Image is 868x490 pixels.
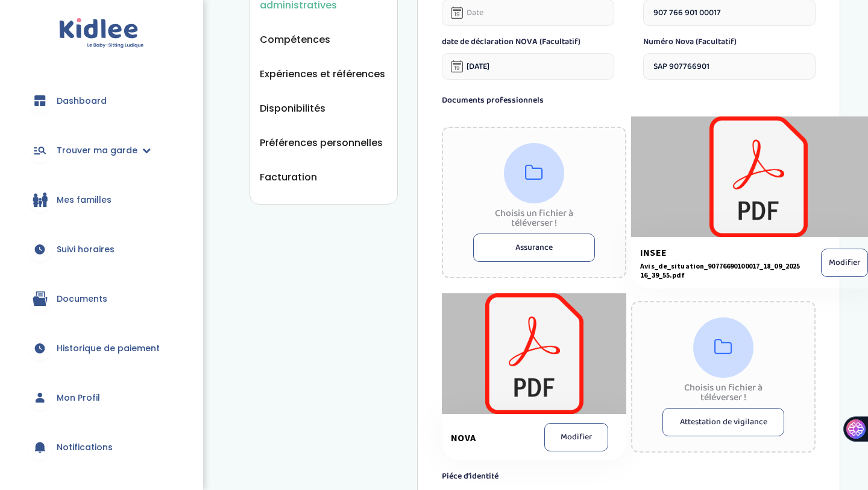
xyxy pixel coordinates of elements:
button: Assurance [473,234,595,262]
a: Dashboard [18,79,185,122]
a: Documents [18,277,185,320]
input: Date [442,53,614,80]
span: Trouver ma garde [57,144,137,157]
a: Historique de paiement [18,326,185,370]
span: Dashboard [57,95,107,107]
a: Mes familles [18,178,185,221]
button: Modifier [821,249,868,277]
label: date de déclaration NOVA (Facultatif) [442,36,614,48]
button: Compétences [260,32,330,47]
input: Numéro nova [643,53,816,80]
label: Piéce d’identité [442,470,816,483]
button: Modifier [544,423,608,451]
span: Notifications [57,441,113,454]
span: INSEE [640,246,800,258]
a: Mon Profil [18,376,185,419]
button: Facturation [260,170,317,185]
span: Avis_de_situation_90776690100017_18_09_2025 16_39_55.pdf [640,261,800,279]
a: Notifications [18,425,185,469]
button: Préférences personnelles [260,135,383,150]
button: Attestation de vigilance [662,408,784,436]
button: Expériences et références [260,66,385,81]
span: Suivi horaires [57,243,115,256]
span: NOVA [451,431,523,444]
span: Historique de paiement [57,342,160,355]
div: Choisis un fichier à téléverser ! [485,209,584,228]
label: Numéro Nova (Facultatif) [643,36,816,48]
span: Mon Profil [57,392,100,404]
img: logo.svg [59,18,144,49]
a: Trouver ma garde [18,129,185,172]
span: Mes familles [57,194,112,206]
button: Disponibilités [260,101,325,116]
label: Documents professionnels [442,94,816,107]
div: Choisis un fichier à téléverser ! [674,383,773,402]
a: Suivi horaires [18,227,185,271]
span: Documents [57,293,107,305]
